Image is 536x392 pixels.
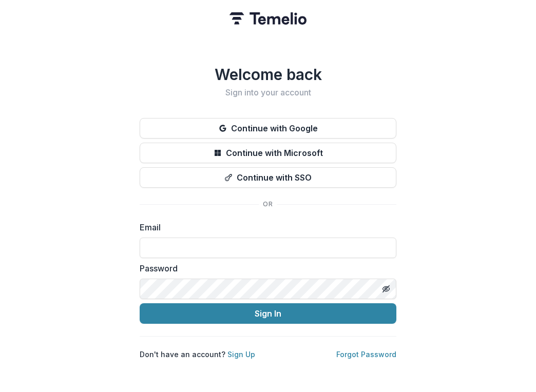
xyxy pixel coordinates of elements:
[140,349,255,360] p: Don't have an account?
[227,350,255,359] a: Sign Up
[140,303,396,324] button: Sign In
[140,167,396,188] button: Continue with SSO
[140,221,390,233] label: Email
[336,350,396,359] a: Forgot Password
[229,12,307,25] img: Temelio
[140,118,396,139] button: Continue with Google
[140,65,396,84] h1: Welcome back
[140,143,396,163] button: Continue with Microsoft
[140,88,396,97] h2: Sign into your account
[140,262,390,275] label: Password
[378,281,394,297] button: Toggle password visibility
